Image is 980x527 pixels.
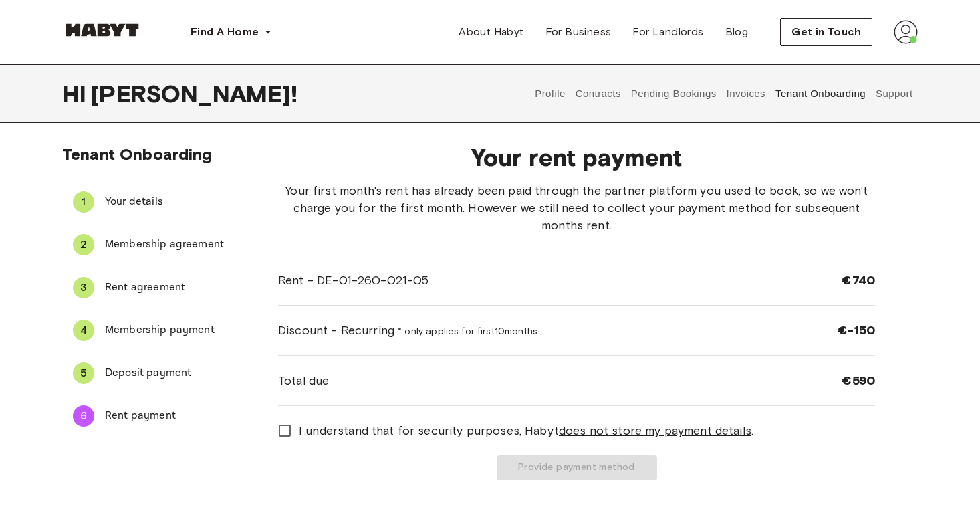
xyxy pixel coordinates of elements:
div: 1 [73,191,94,213]
div: 2Membership agreement [62,229,235,261]
a: Blog [715,19,759,45]
button: Invoices [725,64,767,123]
div: 3 [73,277,94,298]
span: Rent - DE-01-260-021-05 [278,272,428,289]
span: Your rent payment [278,143,875,171]
span: Your details [105,194,224,210]
span: Get in Touch [791,24,861,40]
img: Habyt [62,23,142,37]
img: avatar [894,20,918,44]
span: [PERSON_NAME] ! [91,80,297,108]
div: 4 [73,320,94,341]
button: Find A Home [180,19,283,45]
span: Your first month's rent has already been paid through the partner platform you used to book, so w... [278,182,875,234]
button: Pending Bookings [629,64,718,123]
button: Profile [533,64,568,123]
span: I understand that for security purposes, Habyt . [299,422,753,439]
span: €590 [842,373,875,389]
button: Support [874,64,914,123]
span: * only applies for first 10 months [398,326,537,337]
div: 3Rent agreement [62,272,235,304]
span: Membership agreement [105,237,224,253]
span: For Landlords [632,24,703,40]
span: About Habyt [459,24,523,40]
div: 4Membership payment [62,314,235,346]
div: user profile tabs [530,64,918,123]
span: Hi [62,80,91,108]
div: 5Deposit payment [62,357,235,389]
div: 2 [73,234,94,255]
span: Find A Home [191,24,259,40]
button: Tenant Onboarding [774,64,868,123]
button: Contracts [574,64,622,123]
span: Rent agreement [105,280,224,296]
span: Rent payment [105,408,224,424]
button: Get in Touch [780,18,872,46]
span: Deposit payment [105,365,224,381]
div: 1Your details [62,186,235,218]
a: For Landlords [622,19,714,45]
span: Membership payment [105,322,224,338]
u: does not store my payment details [559,423,751,438]
div: 6 [73,405,94,427]
span: Total due [278,372,329,389]
div: 6Rent payment [62,400,235,432]
span: €740 [842,272,875,288]
a: For Business [535,19,622,45]
span: For Business [545,24,612,40]
span: €-150 [838,322,875,338]
div: 5 [73,362,94,384]
span: Blog [725,24,749,40]
a: About Habyt [448,19,534,45]
span: Discount - Recurring [278,322,537,339]
span: Tenant Onboarding [62,144,213,164]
